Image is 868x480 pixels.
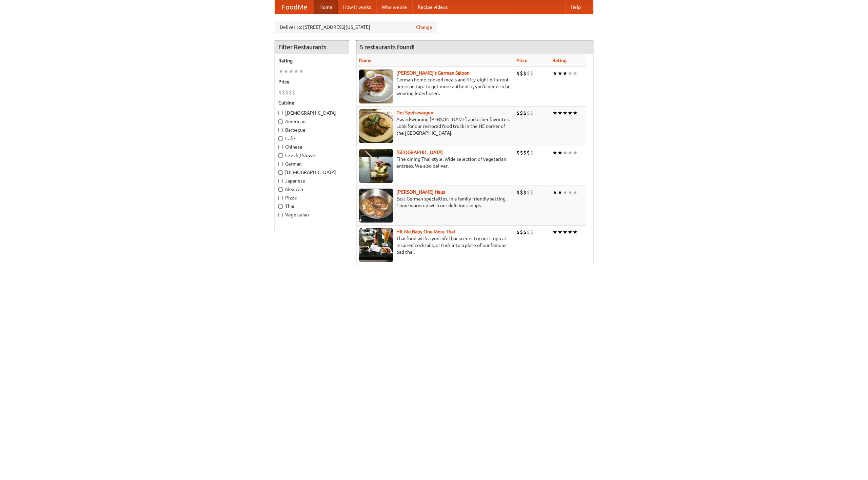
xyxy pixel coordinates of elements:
li: ★ [299,68,304,75]
label: Barbecue [278,127,346,133]
input: Pizza [278,196,283,200]
li: $ [527,189,530,196]
input: Mexican [278,187,283,192]
li: $ [516,109,520,117]
li: ★ [283,68,289,75]
li: $ [530,228,533,236]
a: How it works [338,0,376,14]
li: ★ [563,189,568,196]
a: Help [565,0,586,14]
li: ★ [563,228,568,236]
li: $ [523,228,527,236]
img: esthers.jpg [359,70,393,103]
label: Chinese [278,143,346,150]
img: satay.jpg [359,149,393,183]
li: $ [520,109,523,117]
li: $ [527,228,530,236]
img: speisewagen.jpg [359,109,393,143]
li: $ [527,149,530,156]
a: Recipe videos [412,0,453,14]
li: ★ [563,109,568,117]
li: ★ [557,228,563,236]
div: Deliver to: [STREET_ADDRESS][US_STATE] [275,21,437,33]
a: Change [416,24,432,31]
li: $ [527,70,530,77]
li: ★ [552,228,557,236]
input: Vegetarian [278,213,283,217]
h5: Cuisine [278,99,346,106]
a: FoodMe [275,0,314,14]
li: ★ [552,189,557,196]
li: ★ [557,70,563,77]
p: East German specialties, in a family-friendly setting. Come warm up with our delicious soups. [359,195,511,209]
li: $ [516,228,520,236]
li: $ [523,149,527,156]
li: ★ [568,189,573,196]
input: German [278,162,283,166]
li: $ [530,70,533,77]
li: ★ [573,109,578,117]
li: $ [520,149,523,156]
li: ★ [552,149,557,156]
a: Price [516,58,528,63]
li: ★ [557,109,563,117]
li: ★ [289,68,294,75]
li: $ [516,70,520,77]
li: $ [520,228,523,236]
img: babythai.jpg [359,228,393,262]
li: $ [523,109,527,117]
li: $ [289,89,292,96]
li: $ [278,89,282,96]
a: [PERSON_NAME] Haus [396,189,445,195]
h5: Price [278,78,346,85]
a: Hit Me Baby One More Thai [396,229,455,234]
li: $ [530,149,533,156]
li: ★ [294,68,299,75]
label: Pizza [278,194,346,201]
label: Thai [278,203,346,210]
input: American [278,119,283,124]
li: $ [292,89,295,96]
li: ★ [573,189,578,196]
li: $ [530,189,533,196]
input: Japanese [278,179,283,183]
li: $ [282,89,285,96]
p: Fine dining Thai-style. Wide selection of vegetarian entrées. We also deliver. [359,156,511,169]
input: Chinese [278,145,283,149]
label: Czech / Slovak [278,152,346,159]
label: [DEMOGRAPHIC_DATA] [278,110,346,116]
a: Rating [552,58,567,63]
li: ★ [563,70,568,77]
h5: Rating [278,57,346,64]
b: Der Speisewagen [396,110,433,115]
li: ★ [568,149,573,156]
li: ★ [573,149,578,156]
a: [GEOGRAPHIC_DATA] [396,150,443,155]
li: ★ [552,109,557,117]
li: ★ [557,189,563,196]
img: kohlhaus.jpg [359,189,393,223]
a: Home [314,0,338,14]
li: $ [520,189,523,196]
p: German home-cooked meals and fifty-eight different beers on tap. To get more authentic, you'd nee... [359,76,511,97]
label: Japanese [278,177,346,184]
a: Who we are [376,0,412,14]
li: $ [285,89,289,96]
li: $ [530,109,533,117]
li: ★ [557,149,563,156]
label: Vegetarian [278,211,346,218]
a: Name [359,58,372,63]
li: ★ [568,228,573,236]
li: ★ [568,70,573,77]
input: [DEMOGRAPHIC_DATA] [278,111,283,115]
li: $ [527,109,530,117]
li: $ [516,149,520,156]
a: [PERSON_NAME]'s German Saloon [396,70,470,76]
label: [DEMOGRAPHIC_DATA] [278,169,346,176]
input: Thai [278,204,283,209]
li: $ [516,189,520,196]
